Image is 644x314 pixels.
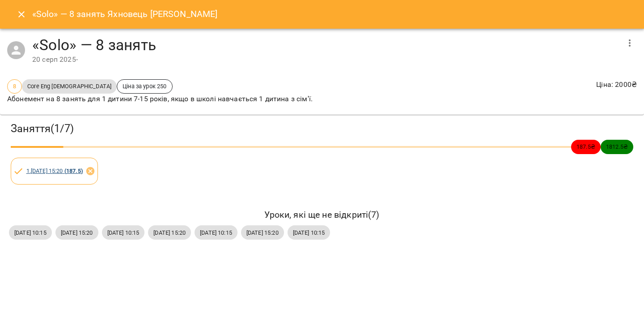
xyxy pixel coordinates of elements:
[9,228,52,237] span: [DATE] 10:15
[288,228,330,237] span: [DATE] 10:15
[571,142,601,151] span: 187.5 ₴
[32,54,619,65] div: 20 серп 2025 -
[241,228,284,237] span: [DATE] 15:20
[11,4,32,25] button: Close
[601,142,633,151] span: 1812.5 ₴
[195,228,237,237] span: [DATE] 10:15
[64,168,83,174] b: ( 187.5 )
[11,122,633,136] h3: Заняття ( 1 / 7 )
[22,82,117,90] span: Core Eng [DEMOGRAPHIC_DATA]
[26,168,83,174] a: 1.[DATE] 15:20 (187.5)
[102,228,145,237] span: [DATE] 10:15
[596,79,637,90] p: Ціна : 2000 ₴
[11,158,98,185] div: 1.[DATE] 15:20 (187.5)
[7,94,313,104] p: Абонемент на 8 занять для 1 дитини 7-15 років, якщо в школі навчається 1 дитина з сім'ї.
[32,7,218,21] h6: «Solo» — 8 занять Яхновець [PERSON_NAME]
[8,82,21,90] span: 8
[32,36,619,54] h4: «Solo» — 8 занять
[9,208,635,222] h6: Уроки, які ще не відкриті ( 7 )
[148,228,191,237] span: [DATE] 15:20
[117,82,172,90] span: Ціна за урок 250
[55,228,98,237] span: [DATE] 15:20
